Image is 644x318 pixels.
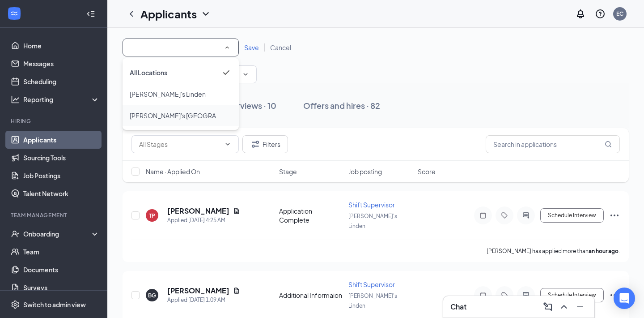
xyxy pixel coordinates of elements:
svg: Analysis [11,95,20,104]
a: Sourcing Tools [23,149,100,167]
span: Cancel [270,43,291,52]
span: Shift Supervisor [348,280,395,288]
a: Applicants [23,131,100,149]
a: Home [23,37,100,55]
svg: Ellipses [609,210,620,221]
div: Applied [DATE] 1:09 AM [167,296,240,305]
svg: Document [233,287,240,294]
svg: Tag [499,212,510,219]
svg: Minimize [575,301,585,312]
svg: Settings [11,300,20,309]
svg: SmallChevronUp [223,43,231,52]
div: BG [148,292,156,299]
svg: Note [478,292,488,299]
div: Onboarding [23,229,92,238]
span: Name · Applied On [146,167,200,176]
button: ComposeMessage [541,300,555,314]
svg: ChevronDown [224,141,231,148]
span: [PERSON_NAME]'s Linden [348,213,397,229]
div: Application Complete [279,206,343,224]
svg: ActiveChat [521,292,531,299]
b: an hour ago [589,248,619,254]
svg: Checkmark [221,67,232,78]
svg: Tag [499,292,510,299]
a: Scheduling [23,73,100,90]
button: Minimize [573,300,587,314]
div: Interviews · 10 [222,100,276,111]
svg: Collapse [86,9,95,18]
svg: UserCheck [11,229,20,238]
li: Freddy's Linden [123,83,239,105]
input: Search in applications [486,135,620,153]
span: Save [244,43,259,52]
a: Documents [23,261,100,279]
svg: WorkstreamLogo [10,9,19,18]
p: [PERSON_NAME] has applied more than . [487,247,620,255]
button: ChevronUp [557,300,571,314]
div: Additional Informaion [279,291,343,300]
span: Job posting [348,167,382,176]
div: Reporting [23,95,100,104]
svg: ComposeMessage [542,301,553,312]
svg: Document [233,207,240,215]
div: Team Management [11,211,98,219]
span: All Locations [130,69,167,77]
span: [PERSON_NAME]'s Linden [348,292,397,309]
li: Freddy's North Brunswick [123,105,239,126]
a: Messages [23,55,100,73]
li: All Locations [123,62,239,83]
svg: Notifications [575,9,586,19]
div: Offers and hires · 82 [303,100,380,111]
div: Switch to admin view [23,300,86,309]
div: Hiring [11,117,98,125]
span: Freddy's Linden [130,90,206,98]
div: Open Intercom Messenger [614,288,635,309]
button: Filter Filters [242,135,288,153]
h5: [PERSON_NAME] [167,286,229,296]
svg: Filter [250,139,261,150]
span: Stage [279,167,297,176]
div: Applied [DATE] 4:25 AM [167,216,240,225]
h1: Applicants [140,6,197,21]
svg: Ellipses [609,290,620,301]
svg: ChevronUp [559,301,569,312]
svg: MagnifyingGlass [605,141,612,148]
svg: QuestionInfo [595,9,606,19]
a: Team [23,243,100,261]
svg: ChevronLeft [126,9,137,19]
span: Shift Supervisor [348,201,395,209]
a: Surveys [23,279,100,297]
button: Schedule Interview [540,208,604,223]
svg: ChevronDown [242,71,249,78]
svg: ActiveChat [521,212,531,219]
a: Talent Network [23,185,100,202]
h5: [PERSON_NAME] [167,206,229,216]
div: EC [616,10,623,17]
input: All Stages [139,139,220,149]
span: Score [418,167,436,176]
svg: Note [478,212,488,219]
a: Job Postings [23,167,100,185]
span: Freddy's North Brunswick [130,112,251,120]
div: TP [149,212,155,219]
button: Schedule Interview [540,288,604,302]
h3: Chat [450,302,466,312]
svg: ChevronDown [200,9,211,19]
